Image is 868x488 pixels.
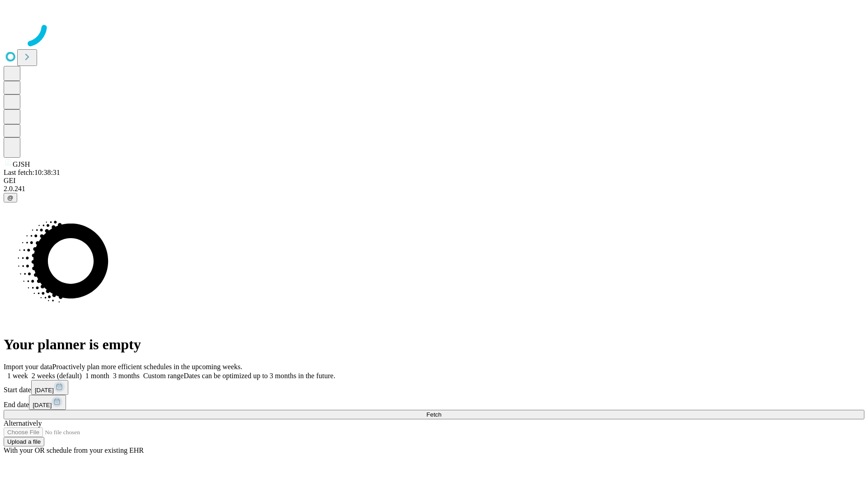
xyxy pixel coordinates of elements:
[4,437,44,446] button: Upload a file
[4,193,17,202] button: @
[13,160,30,168] span: GJSH
[4,380,864,395] div: Start date
[7,372,28,380] span: 1 week
[31,380,68,395] button: [DATE]
[184,372,335,380] span: Dates can be optimized up to 3 months in the future.
[52,363,242,371] span: Proactively plan more efficient schedules in the upcoming weeks.
[113,372,140,380] span: 3 months
[29,395,66,410] button: [DATE]
[32,372,82,380] span: 2 weeks (default)
[4,169,60,176] span: Last fetch: 10:38:31
[4,336,864,353] h1: Your planner is empty
[33,402,52,408] span: [DATE]
[4,446,144,454] span: With your OR schedule from your existing EHR
[85,372,109,380] span: 1 month
[143,372,184,380] span: Custom range
[4,419,42,427] span: Alternatively
[426,411,441,418] span: Fetch
[4,185,864,193] div: 2.0.241
[4,363,52,371] span: Import your data
[35,387,54,394] span: [DATE]
[4,177,864,185] div: GEI
[4,395,864,410] div: End date
[7,194,14,201] span: @
[4,410,864,419] button: Fetch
